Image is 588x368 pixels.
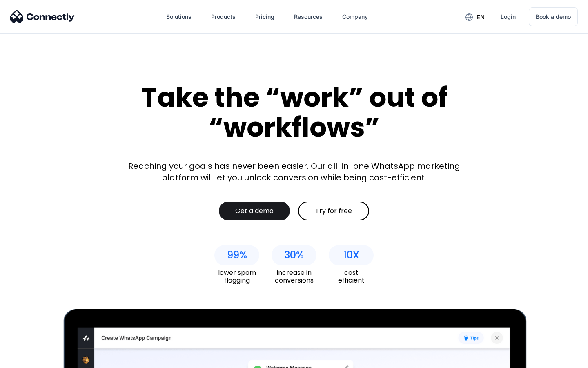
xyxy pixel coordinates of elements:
[298,202,369,220] a: Try for free
[284,249,304,261] div: 30%
[227,249,247,261] div: 99%
[219,202,290,220] a: Get a demo
[477,11,485,23] div: en
[249,7,281,27] a: Pricing
[166,11,192,22] div: Solutions
[211,11,236,22] div: Products
[255,11,274,22] div: Pricing
[501,11,516,22] div: Login
[529,7,578,26] a: Book a demo
[315,207,352,215] div: Try for free
[10,10,75,23] img: Connectly Logo
[8,354,49,365] aside: Language selected: English
[294,11,323,22] div: Resources
[110,83,478,142] div: Take the “work” out of “workflows”
[122,160,465,183] div: Reaching your goals has never been easier. Our all-in-one WhatsApp marketing platform will let yo...
[16,354,49,365] ul: Language list
[272,269,316,284] div: increase in conversions
[343,249,359,261] div: 10X
[342,11,368,22] div: Company
[329,269,374,284] div: cost efficient
[494,7,522,27] a: Login
[214,269,259,284] div: lower spam flagging
[235,207,274,215] div: Get a demo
